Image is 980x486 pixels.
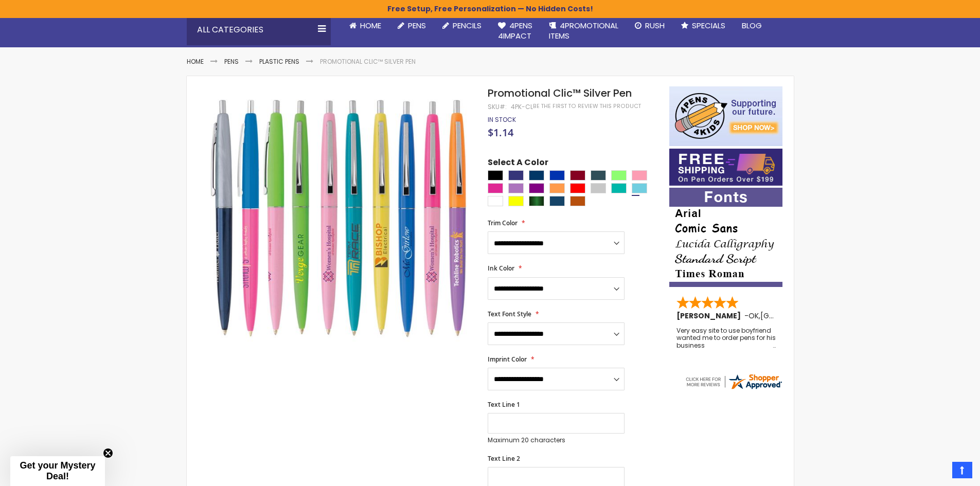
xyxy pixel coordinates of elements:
div: Forest Green [591,170,606,181]
span: Text Font Style [488,310,531,318]
span: Pens [408,20,426,31]
div: Pink Lemonade [632,170,647,181]
a: 4PROMOTIONALITEMS [541,14,627,48]
div: Creamsicle [549,183,565,193]
div: Get your Mystery Deal!Close teaser [10,456,105,486]
a: 4Pens4impact [490,14,541,48]
span: Rush [645,20,665,31]
span: Pencils [453,20,482,31]
div: Yellow [508,196,524,206]
span: - , [744,311,836,321]
span: [GEOGRAPHIC_DATA] [760,311,836,321]
p: Maximum 20 characters [488,436,625,444]
span: 4PROMOTIONAL ITEMS [549,20,618,41]
span: Imprint Color [488,355,527,364]
div: Grapetini [508,183,524,193]
div: Silver [591,183,606,193]
div: Metallic Green [529,196,544,206]
div: Julep [611,170,627,181]
div: 4PK-CL [511,103,533,111]
a: Pens [389,14,434,37]
button: Close teaser [103,448,113,458]
span: Trim Color [488,219,518,227]
div: Purple [529,183,544,193]
div: Black [488,170,503,181]
span: Ink Color [488,264,514,273]
span: Text Line 1 [488,400,520,409]
div: Availability [488,116,516,124]
img: 4pens.com widget logo [684,372,783,391]
a: Pencils [434,14,490,37]
span: [PERSON_NAME] [676,311,744,321]
a: Be the first to review this product [533,102,641,110]
div: White [488,196,503,206]
div: Navy Blue [529,170,544,181]
div: Berry Crush [488,183,503,193]
iframe: Reseñas de Clientes en Google [895,458,980,486]
a: Pens [224,57,239,66]
a: Plastic Pens [259,57,299,66]
li: Promotional Clic™ Silver Pen [320,58,416,66]
span: Select A Color [488,157,548,171]
a: Home [187,57,204,66]
a: Home [341,14,389,37]
div: Red [570,183,585,193]
span: Home [360,20,381,31]
a: Blog [734,14,770,37]
a: Specials [673,14,734,37]
div: Metallic Orange [570,196,585,206]
span: Get your Mystery Deal! [20,460,95,481]
div: All Categories [187,14,331,45]
div: Very easy site to use boyfriend wanted me to order pens for his business [676,327,776,349]
div: Electric Punch [632,183,647,193]
div: Royal Blue [508,170,524,181]
span: Specials [692,20,725,31]
img: Free shipping on orders over $199 [669,149,782,186]
a: Rush [627,14,673,37]
span: 4Pens 4impact [498,20,532,41]
span: OK [749,311,759,321]
span: In stock [488,115,516,124]
span: $1.14 [488,125,513,139]
span: Text Line 2 [488,454,520,463]
div: Burgundy [570,170,585,181]
img: 4pens 4 kids [669,86,782,146]
img: Promotional Clic™ Silver Pen [210,85,471,352]
img: font-personalization-examples [669,188,782,287]
div: Metallic Dark Blue [549,196,565,206]
div: Teal [611,183,627,193]
strong: SKU [488,102,507,111]
span: Blog [742,20,762,31]
span: Promotional Clic™ Silver Pen [488,86,632,100]
a: 4pens.com certificate URL [684,384,783,393]
div: Blue [549,170,565,181]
